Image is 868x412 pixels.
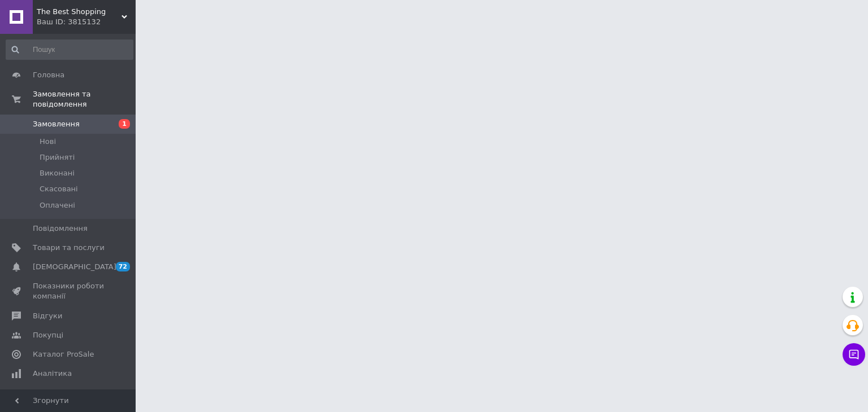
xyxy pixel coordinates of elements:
[40,200,75,211] span: Оплачені
[37,17,136,27] div: Ваш ID: 3815132
[33,369,72,379] span: Аналітика
[6,40,133,60] input: Пошук
[119,119,130,129] span: 1
[33,349,94,360] span: Каталог ProSale
[37,7,121,17] span: The Best Shopping
[40,152,75,163] span: Прийняті
[40,168,75,178] span: Виконані
[33,119,80,129] span: Замовлення
[33,281,105,301] span: Показники роботи компанії
[33,311,62,321] span: Відгуки
[33,223,88,234] span: Повідомлення
[33,330,63,340] span: Покупці
[33,70,64,80] span: Головна
[33,388,105,408] span: Управління сайтом
[33,262,116,272] span: [DEMOGRAPHIC_DATA]
[33,243,105,253] span: Товари та послуги
[40,137,56,147] span: Нові
[116,262,130,271] span: 72
[843,343,865,366] button: Чат з покупцем
[40,184,78,194] span: Скасовані
[33,89,136,109] span: Замовлення та повідомлення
